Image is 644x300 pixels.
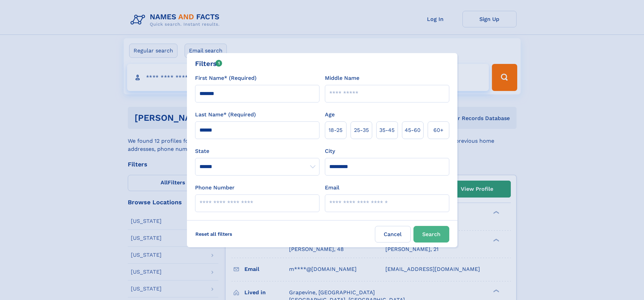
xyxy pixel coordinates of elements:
[375,226,411,243] label: Cancel
[325,74,359,82] label: Middle Name
[325,111,335,119] label: Age
[195,111,256,119] label: Last Name* (Required)
[195,147,319,155] label: State
[329,126,342,134] span: 18‑25
[191,226,237,242] label: Reset all filters
[354,126,369,134] span: 25‑35
[325,184,339,192] label: Email
[195,59,222,69] div: Filters
[325,147,335,155] label: City
[413,226,449,243] button: Search
[195,184,235,192] label: Phone Number
[195,74,257,82] label: First Name* (Required)
[379,126,395,134] span: 35‑45
[433,126,444,134] span: 60+
[405,126,421,134] span: 45‑60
